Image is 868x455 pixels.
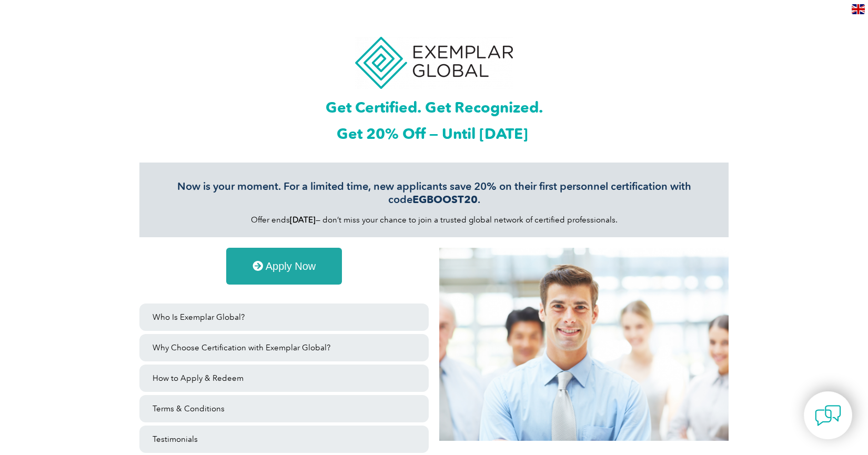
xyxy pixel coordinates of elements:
[155,214,713,226] p: Offer ends — don’t miss your chance to join a trusted global network of certified professionals.
[226,248,342,285] a: Apply Now
[815,402,841,429] img: contact-chat.png
[412,193,478,206] strong: EGBOOST20
[139,334,429,361] a: Why Choose Certification with Exemplar Global?
[139,365,429,392] a: How to Apply & Redeem
[326,98,543,116] span: Get Certified. Get Recognized.
[139,395,429,422] a: Terms & Conditions
[852,4,865,14] img: en
[155,180,713,206] h3: Now is your moment. For a limited time, new applicants save 20% on their first personnel certific...
[290,215,316,225] b: [DATE]
[139,304,429,331] a: Who Is Exemplar Global?
[337,125,528,143] span: Get 20% Off — Until [DATE]
[266,261,316,271] span: Apply Now
[139,426,429,453] a: Testimonials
